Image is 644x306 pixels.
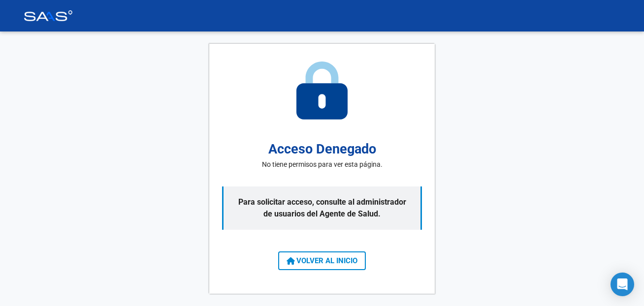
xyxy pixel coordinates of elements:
[611,273,634,296] div: Open Intercom Messenger
[222,186,422,230] p: Para solicitar acceso, consulte al administrador de usuarios del Agente de Salud.
[278,251,366,270] button: VOLVER AL INICIO
[262,159,383,170] p: No tiene permisos para ver esta página.
[24,10,73,21] img: Logo SAAS
[296,61,348,120] img: access-denied
[287,256,357,265] span: VOLVER AL INICIO
[268,139,376,159] h2: Acceso Denegado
